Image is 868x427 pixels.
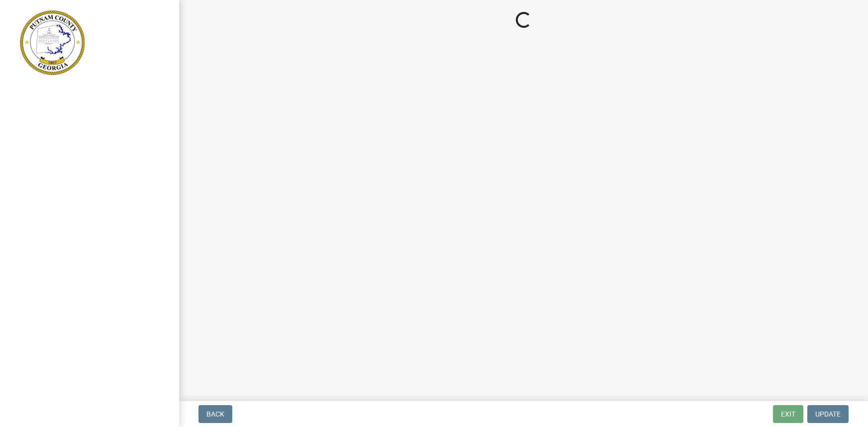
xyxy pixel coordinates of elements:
[815,410,841,418] span: Update
[198,405,232,423] button: Back
[20,10,85,75] img: Putnam County, Georgia
[206,410,224,418] span: Back
[807,405,849,423] button: Update
[773,405,803,423] button: Exit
